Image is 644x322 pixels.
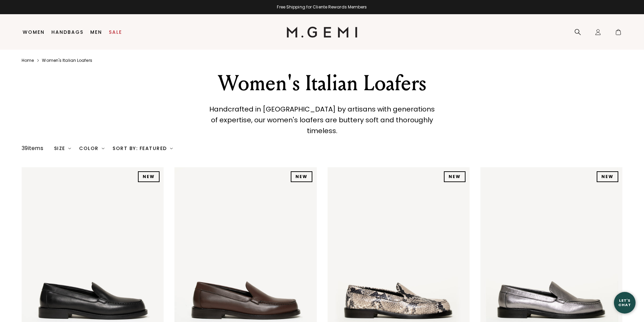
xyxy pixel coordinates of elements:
[205,71,439,96] div: Women's Italian Loafers
[68,147,71,150] img: chevron-down.svg
[291,171,312,182] div: NEW
[102,147,104,150] img: chevron-down.svg
[170,147,173,150] img: chevron-down.svg
[109,29,122,35] a: Sale
[597,171,618,182] div: NEW
[208,104,436,136] p: Handcrafted in [GEOGRAPHIC_DATA] by artisans with generations of expertise, our women's loafers a...
[22,144,43,152] div: 39 items
[287,27,357,38] img: M.Gemi
[614,298,636,307] div: Let's Chat
[79,146,104,151] div: Color
[23,29,45,35] a: Women
[90,29,102,35] a: Men
[42,58,92,63] a: Women's italian loafers
[113,146,173,151] div: Sort By: Featured
[138,171,160,182] div: NEW
[54,146,71,151] div: Size
[444,171,466,182] div: NEW
[22,58,34,63] a: Home
[51,29,84,35] a: Handbags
